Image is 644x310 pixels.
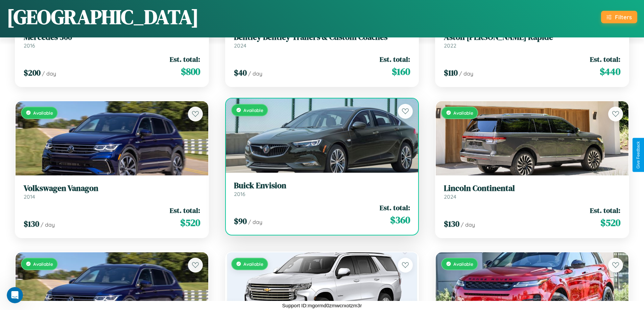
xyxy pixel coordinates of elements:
[33,110,53,116] span: Available
[24,218,39,229] span: $ 130
[453,261,473,267] span: Available
[444,218,459,229] span: $ 130
[24,67,41,78] span: $ 200
[444,184,620,200] a: Lincoln Continental2024
[444,42,456,49] span: 2022
[24,184,200,193] h3: Volkswagen Vanagon
[248,70,262,77] span: / day
[234,216,247,227] span: $ 90
[24,184,200,200] a: Volkswagen Vanagon2014
[181,65,200,78] span: $ 800
[180,216,200,229] span: $ 520
[234,181,410,197] a: Buick Envision2016
[392,65,410,78] span: $ 160
[600,65,620,78] span: $ 440
[444,32,620,42] h3: Aston [PERSON_NAME] Rapide
[459,70,473,77] span: / day
[243,261,263,267] span: Available
[234,191,245,197] span: 2016
[170,205,200,215] span: Est. total:
[234,42,246,49] span: 2024
[234,32,410,42] h3: Bentley Bentley Trailers & Custom Coaches
[590,54,620,64] span: Est. total:
[24,32,200,42] h3: Mercedes 300
[380,203,410,213] span: Est. total:
[444,193,456,200] span: 2024
[7,3,199,31] h1: [GEOGRAPHIC_DATA]
[601,11,637,23] button: Filters
[41,221,55,228] span: / day
[234,32,410,49] a: Bentley Bentley Trailers & Custom Coaches2024
[461,221,475,228] span: / day
[42,70,56,77] span: / day
[234,181,410,191] h3: Buick Envision
[453,110,473,116] span: Available
[170,54,200,64] span: Est. total:
[24,32,200,49] a: Mercedes 3002016
[615,13,632,21] div: Filters
[636,141,641,169] div: Give Feedback
[243,107,263,113] span: Available
[380,54,410,64] span: Est. total:
[390,213,410,227] span: $ 360
[33,261,53,267] span: Available
[7,287,23,303] iframe: Intercom live chat
[234,67,247,78] span: $ 40
[600,216,620,229] span: $ 520
[444,67,458,78] span: $ 110
[282,301,362,310] p: Support ID: mgormd0zmwcrxotzm3r
[24,42,35,49] span: 2016
[444,184,620,193] h3: Lincoln Continental
[24,193,35,200] span: 2014
[248,219,262,225] span: / day
[590,205,620,215] span: Est. total:
[444,32,620,49] a: Aston [PERSON_NAME] Rapide2022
